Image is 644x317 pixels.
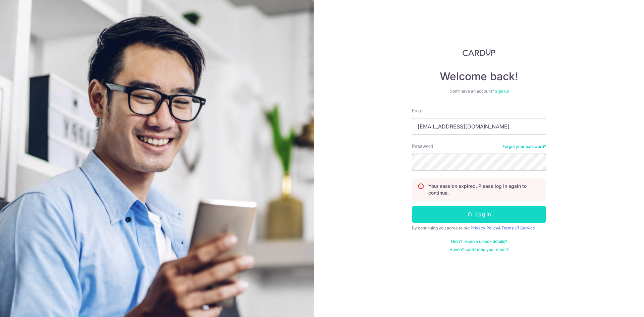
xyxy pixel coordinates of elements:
div: Don’t have an account? [412,89,546,94]
div: By continuing you agree to our & [412,225,546,231]
label: Email [412,107,423,114]
a: Forgot your password? [502,144,546,149]
a: Terms Of Service [501,225,535,230]
h4: Welcome back! [412,70,546,83]
input: Enter your Email [412,118,546,135]
a: Sign up [495,89,509,94]
p: Your session expired. Please log in again to continue. [428,183,540,196]
a: Haven't confirmed your email? [449,247,508,252]
a: Privacy Policy [471,225,498,230]
button: Log in [412,206,546,223]
a: Didn't receive unlock details? [451,239,507,244]
img: CardUp Logo [463,48,495,56]
label: Password [412,143,433,150]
